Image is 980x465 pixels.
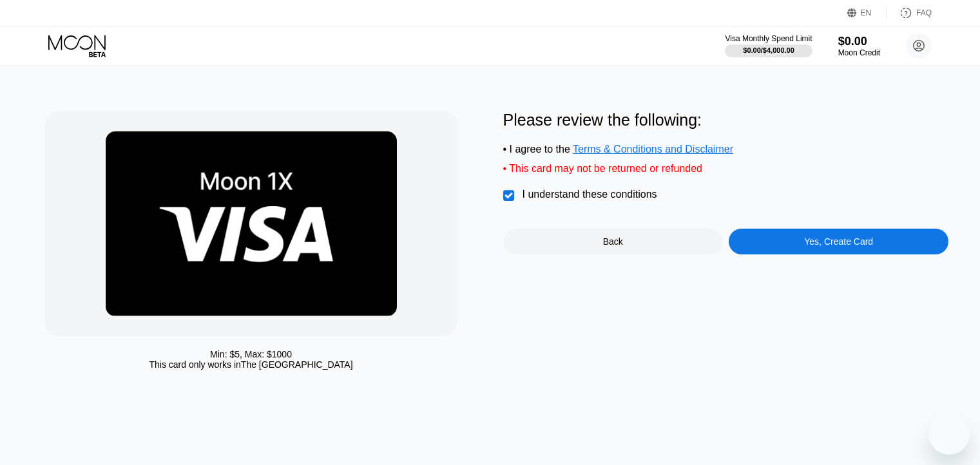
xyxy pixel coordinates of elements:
div: Min: $ 5 , Max: $ 1000 [210,349,292,359]
div:  [503,189,516,202]
div: FAQ [916,8,932,17]
div: This card only works in The [GEOGRAPHIC_DATA] [149,359,352,370]
div: Visa Monthly Spend Limit [725,34,812,43]
div: EN [847,6,887,19]
div: EN [861,8,872,17]
div: Please review the following: [503,111,949,129]
div: Moon Credit [838,48,880,57]
div: • This card may not be returned or refunded [503,163,949,175]
div: Back [503,229,723,254]
div: I understand these conditions [523,189,657,200]
div: $0.00 [838,35,880,48]
div: Yes, Create Card [804,236,873,247]
div: • I agree to the [503,144,949,155]
div: $0.00 / $4,000.00 [743,46,794,54]
span: Terms & Conditions and Disclaimer [573,144,733,155]
div: Visa Monthly Spend Limit$0.00/$4,000.00 [725,34,812,57]
div: FAQ [887,6,932,19]
iframe: Button to launch messaging window [928,413,970,455]
div: $0.00Moon Credit [838,35,880,57]
div: Yes, Create Card [729,229,948,254]
div: Back [603,236,623,247]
